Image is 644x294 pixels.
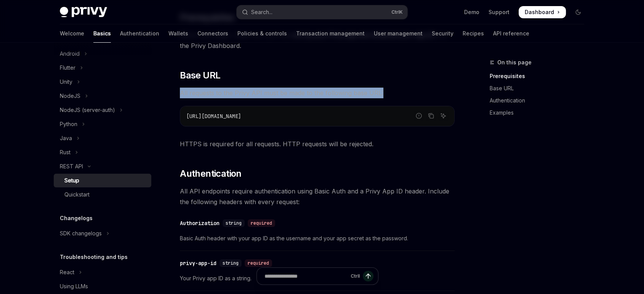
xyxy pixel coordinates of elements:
a: Wallets [168,24,188,43]
span: Dashboard [525,8,554,16]
a: Recipes [463,24,484,43]
div: Quickstart [64,190,90,199]
div: NodeJS (server-auth) [60,105,115,115]
div: required [248,219,275,227]
div: SDK changelogs [60,229,102,238]
a: Prerequisites [490,70,590,82]
a: Welcome [60,24,84,43]
span: string [226,220,242,226]
span: string [223,260,239,266]
span: Basic Auth header with your app ID as the username and your app secret as the password. [180,234,455,243]
div: Unity [60,77,72,86]
div: REST API [60,162,83,171]
a: Security [432,24,453,43]
div: NodeJS [60,91,80,101]
a: API reference [493,24,529,43]
button: Toggle REST API section [54,160,151,173]
div: Java [60,134,72,143]
span: All API endpoints require authentication using Basic Auth and a Privy App ID header. Include the ... [180,186,455,207]
div: Authorization [180,219,219,227]
a: Demo [464,8,479,16]
div: Flutter [60,63,75,72]
button: Toggle NodeJS section [54,89,151,103]
a: Examples [490,107,590,119]
div: Python [60,120,77,129]
div: Using LLMs [60,282,88,291]
button: Toggle Unity section [54,75,151,89]
div: Setup [64,176,79,185]
button: Open search [237,5,407,19]
button: Toggle React section [54,265,151,279]
button: Send message [363,271,373,281]
a: Support [489,8,509,16]
a: User management [374,24,423,43]
button: Toggle Rust section [54,145,151,159]
input: Ask a question... [264,268,348,284]
div: Rust [60,148,70,157]
img: dark logo [60,7,107,18]
a: Using LLMs [54,280,151,293]
a: Base URL [490,82,590,94]
a: Transaction management [296,24,365,43]
span: On this page [497,58,532,67]
a: Quickstart [54,188,151,201]
a: Setup [54,174,151,187]
a: Connectors [197,24,228,43]
span: Authentication [180,168,242,180]
button: Toggle NodeJS (server-auth) section [54,103,151,117]
button: Toggle dark mode [572,6,584,18]
a: Policies & controls [237,24,287,43]
a: Dashboard [519,6,566,18]
div: Search... [251,8,272,17]
button: Ask AI [438,111,448,121]
span: Base URL [180,69,220,81]
h5: Changelogs [60,214,93,223]
button: Toggle Python section [54,117,151,131]
div: React [60,268,74,277]
div: required [245,259,272,267]
a: Authentication [120,24,159,43]
button: Toggle Flutter section [54,61,151,75]
span: HTTPS is required for all requests. HTTP requests will be rejected. [180,139,455,149]
button: Report incorrect code [414,111,424,121]
div: privy-app-id [180,259,216,267]
button: Copy the contents from the code block [426,111,436,121]
button: Toggle Java section [54,131,151,145]
button: Toggle SDK changelogs section [54,227,151,240]
h5: Troubleshooting and tips [60,252,128,262]
a: Authentication [490,94,590,107]
span: All requests to the Privy API must be made to the following base URL: [180,88,455,98]
span: Ctrl K [391,9,403,15]
a: Basics [93,24,111,43]
span: [URL][DOMAIN_NAME] [186,113,241,120]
